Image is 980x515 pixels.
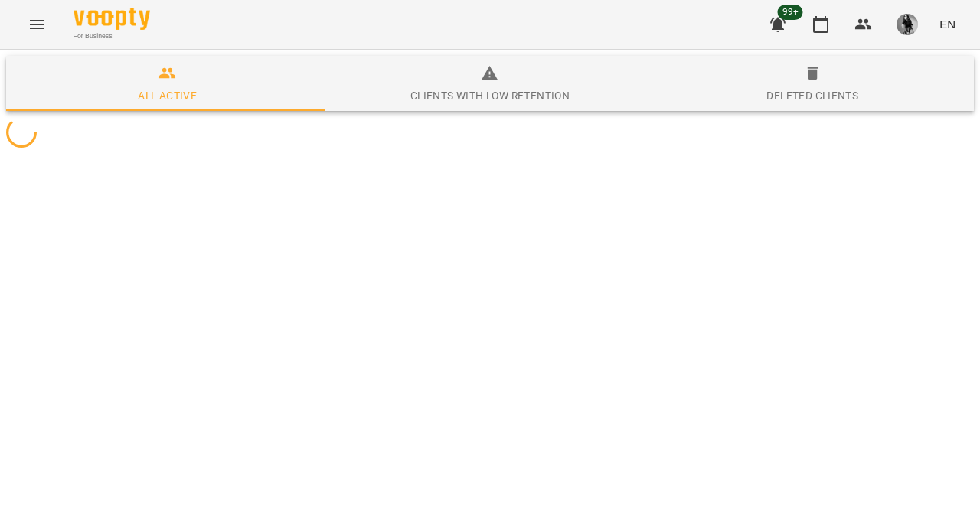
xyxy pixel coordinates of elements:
[933,10,962,38] button: EN
[778,5,803,20] span: 99+
[410,86,570,105] div: Clients with low retention
[73,8,150,30] img: Voopty Logo
[939,16,955,32] span: EN
[766,86,858,105] div: Deleted clients
[897,14,918,35] img: 016acb0d36b2d483611c8b6abff4f02e.jpg
[138,86,197,105] div: All active
[18,6,55,43] button: Menu
[73,31,150,41] span: For Business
